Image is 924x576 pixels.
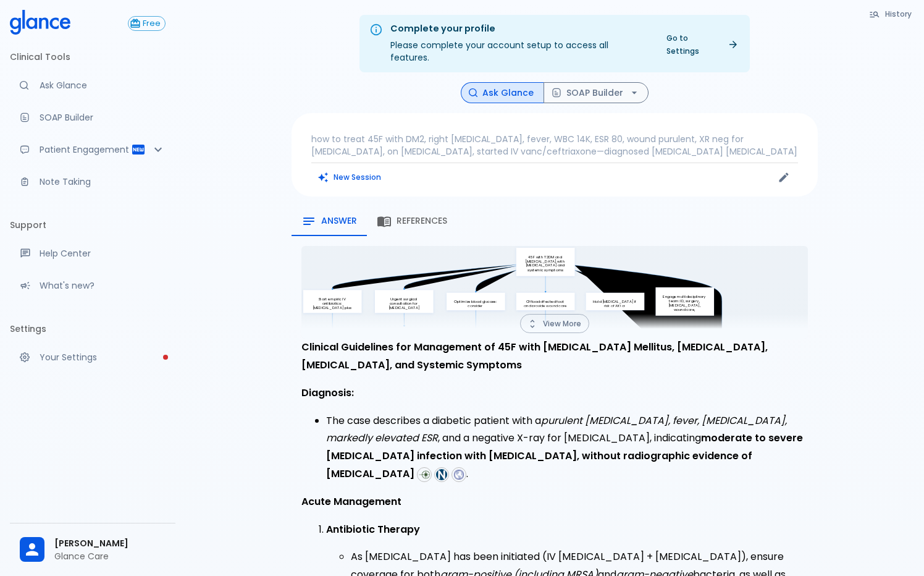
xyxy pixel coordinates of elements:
a: Advanced note-taking [10,168,175,195]
button: Ask Glance [461,82,544,104]
a: Moramiz: Find ICD10AM codes instantly [10,72,175,99]
span: References [397,216,447,227]
button: SOAP Builder [544,82,649,104]
span: Answer [321,216,357,227]
div: Patient Reports & Referrals [10,136,175,163]
strong: Acute Management [301,494,401,509]
strong: moderate to severe [MEDICAL_DATA] infection with [MEDICAL_DATA], without radiographic evidence of... [326,431,803,481]
p: Offload affected foot and provide wound care [523,300,568,308]
em: purulent [MEDICAL_DATA], fever, [MEDICAL_DATA], markedly elevated ESR [326,413,787,446]
li: Support [10,210,175,240]
strong: Diagnosis: [301,386,354,400]
p: Note Taking [40,176,166,188]
p: how to treat 45F with DM2, right [MEDICAL_DATA], fever, WBC 14K, ESR 80, wound purulent, XR neg f... [311,133,798,158]
p: Hold [MEDICAL_DATA] if risk of AKI or [MEDICAL_DATA] [593,300,638,313]
div: Please complete your account setup to access all features. [390,19,649,69]
span: Free [138,19,165,28]
p: Glance Care [54,550,166,562]
p: Start empiric IV antibiotics: [MEDICAL_DATA] plus [MEDICAL_DATA] [310,297,355,315]
button: Clears all inputs and results. [311,168,388,186]
a: Click to view or change your subscription [128,16,175,31]
p: Your Settings [40,351,166,363]
li: The case describes a diabetic patient with a , and a negative X-ray for [MEDICAL_DATA], indicating . [326,412,808,483]
a: Please complete account setup [10,344,175,371]
strong: Antibiotic Therapy [326,522,420,536]
p: What's new? [40,279,166,292]
p: SOAP Builder [40,111,166,124]
button: Free [128,16,166,31]
div: [PERSON_NAME]Glance Care [10,528,175,571]
div: Recent updates and feature releases [10,272,175,299]
p: Optimize blood glucose: consider [MEDICAL_DATA] [453,300,498,313]
a: Get help from our support team [10,240,175,267]
a: Go to Settings [659,29,745,60]
li: Settings [10,314,175,344]
img: favicons [453,469,464,480]
button: View More [520,314,589,333]
p: Help Center [40,247,166,260]
button: Edit [775,168,793,187]
p: 45F with T2DM and [MEDICAL_DATA] with [MEDICAL_DATA] and systemic symptoms [523,255,568,272]
img: favicons [419,469,430,480]
img: favicons [436,469,447,480]
span: [PERSON_NAME] [54,537,166,550]
li: Clinical Tools [10,42,175,72]
div: Complete your profile [390,22,649,36]
p: Urgent surgical consultation for [MEDICAL_DATA] [382,297,427,310]
p: Engage multidisciplinary team: ID, surgery, [MEDICAL_DATA], wound care, endocrinology [662,294,707,316]
strong: Clinical Guidelines for Management of 45F with [MEDICAL_DATA] Mellitus, [MEDICAL_DATA], [MEDICAL_... [301,340,768,372]
button: History [863,5,919,23]
p: Ask Glance [40,79,166,91]
a: Docugen: Compose a clinical documentation in seconds [10,104,175,131]
p: Patient Engagement [40,143,131,156]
